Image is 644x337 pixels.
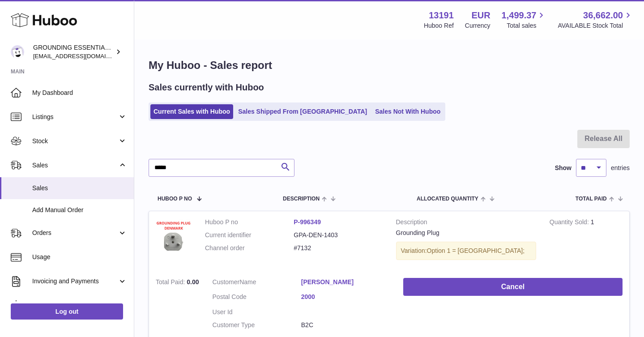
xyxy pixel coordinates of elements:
dt: Channel order [205,244,294,252]
strong: Quantity Sold [550,218,591,228]
span: Sales [32,161,118,170]
span: [EMAIL_ADDRESS][DOMAIN_NAME] [33,52,132,60]
img: espenwkopperud@gmail.com [11,45,24,59]
span: Usage [32,253,127,261]
span: Stock [32,137,118,145]
dt: Current identifier [205,231,294,239]
strong: EUR [471,9,490,21]
span: My Dashboard [32,89,127,97]
a: 36,662.00 AVAILABLE Stock Total [558,9,633,30]
div: Grounding Plug [396,229,536,237]
h2: Sales currently with Huboo [149,81,264,94]
span: ALLOCATED Quantity [417,196,478,202]
div: GROUNDING ESSENTIALS INTERNATIONAL SLU [33,43,114,60]
a: Sales Shipped From [GEOGRAPHIC_DATA] [235,104,370,119]
label: Show [555,164,571,172]
a: Current Sales with Huboo [150,104,233,119]
a: P-996349 [294,218,321,226]
span: Customer [213,278,240,286]
span: Listings [32,113,118,121]
span: 0.00 [187,278,199,286]
dd: GPA-DEN-1403 [294,231,382,239]
dt: Name [213,278,301,289]
a: Sales Not With Huboo [372,104,444,119]
img: 131911721217248.jpg [156,218,192,254]
strong: Description [396,218,536,229]
span: Add Manual Order [32,206,127,214]
dt: Customer Type [213,321,301,329]
span: Invoicing and Payments [32,277,118,286]
strong: Total Paid [156,278,187,288]
span: 1,499.37 [502,9,537,21]
h1: My Huboo - Sales report [149,58,630,73]
div: Currency [465,21,490,30]
a: Log out [11,303,123,320]
a: 2000 [301,293,390,301]
a: [PERSON_NAME] [301,278,390,286]
div: Variation: [396,242,536,260]
span: Orders [32,229,118,237]
span: Description [283,196,320,202]
dd: B2C [301,321,390,329]
span: Total sales [507,21,546,30]
span: AVAILABLE Stock Total [558,21,633,30]
dt: Huboo P no [205,218,294,226]
strong: 13191 [429,9,454,21]
div: Huboo Ref [424,21,454,30]
span: 36,662.00 [583,9,623,21]
span: Option 1 = [GEOGRAPHIC_DATA]; [427,247,525,254]
button: Cancel [403,278,623,296]
span: entries [611,164,630,172]
a: 1,499.37 Total sales [502,9,547,30]
span: Huboo P no [158,196,192,202]
span: Sales [32,184,127,192]
span: Total paid [576,196,607,202]
dt: Postal Code [213,293,301,303]
dd: #7132 [294,244,382,252]
dt: User Id [213,308,301,316]
td: 1 [543,211,629,271]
